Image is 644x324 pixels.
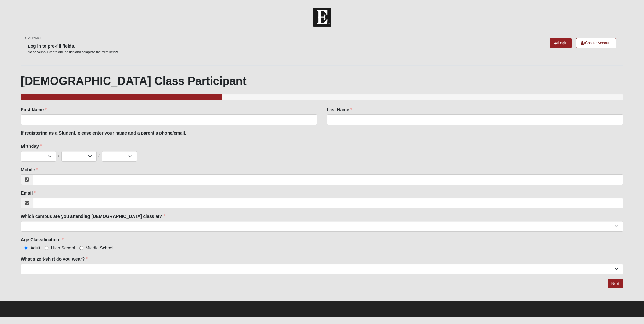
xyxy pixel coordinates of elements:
span: Middle School [86,245,113,250]
input: High School [45,246,49,250]
label: Age Classification: [21,237,64,243]
label: Last Name [327,106,352,113]
label: First Name [21,106,47,113]
small: OPTIONAL [25,36,42,41]
span: Adult [30,245,40,250]
input: Middle School [79,246,83,250]
a: Create Account [576,38,616,48]
label: What size t-shirt do you wear? [21,256,88,262]
label: Mobile [21,166,38,173]
span: / [58,153,59,159]
a: Login [550,38,572,48]
label: Email [21,190,36,196]
p: No account? Create one or skip and complete the form below. [28,50,119,55]
input: Adult [24,246,28,250]
label: Birthday [21,143,42,149]
img: Church of Eleven22 Logo [313,8,331,27]
span: / [98,153,100,159]
span: High School [51,245,75,250]
label: Which campus are you attending [DEMOGRAPHIC_DATA] class at? [21,213,165,219]
h1: [DEMOGRAPHIC_DATA] Class Participant [21,74,623,88]
b: If registering as a Student, please enter your name and a parent's phone/email. [21,130,186,135]
h6: Log in to pre-fill fields. [28,44,119,49]
a: Next [608,279,623,288]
